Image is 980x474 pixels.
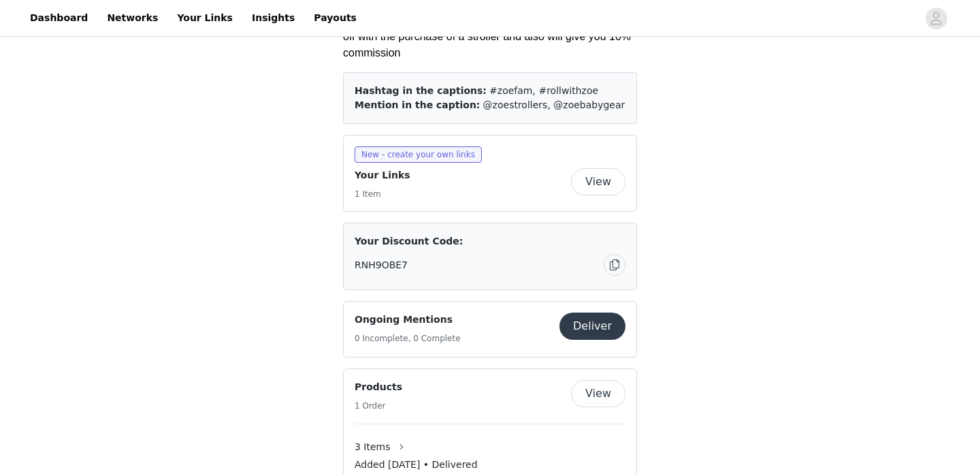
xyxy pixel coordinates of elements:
[343,301,637,358] div: Ongoing Mentions
[355,258,408,272] span: RNH9OBE7
[355,85,487,96] span: Hashtag in the captions:
[489,85,598,96] span: #zoefam, #rollwithzoe
[244,3,303,33] a: Insights
[169,3,241,33] a: Your Links
[559,313,625,340] button: Deliver
[355,168,410,183] h4: Your Links
[355,332,461,345] h5: 0 Incomplete, 0 Complete
[571,380,625,407] button: View
[355,146,482,163] span: New - create your own links
[355,313,461,327] h4: Ongoing Mentions
[930,7,943,29] div: avatar
[355,400,402,412] h5: 1 Order
[483,99,625,110] span: @zoestrollers, @zoebabygear
[571,168,625,195] button: View
[355,380,402,394] h4: Products
[355,458,478,472] span: Added [DATE] • Delivered
[22,3,96,33] a: Dashboard
[355,440,391,454] span: 3 Items
[355,234,463,249] span: Your Discount Code:
[99,3,166,33] a: Networks
[306,3,365,33] a: Payouts
[355,99,480,110] span: Mention in the caption:
[355,188,410,200] h5: 1 Item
